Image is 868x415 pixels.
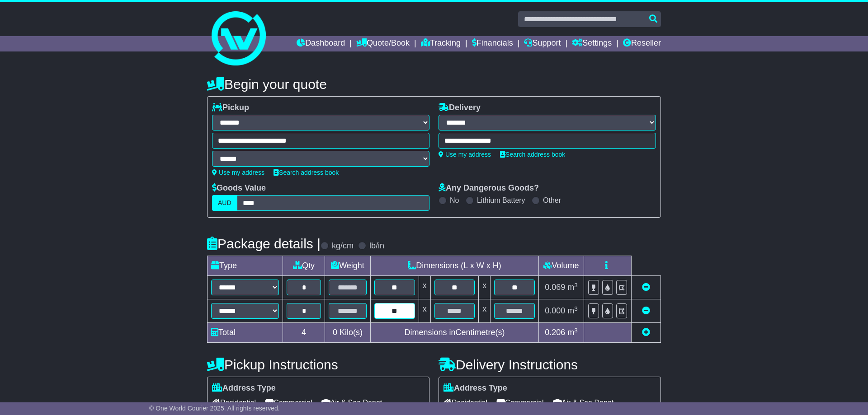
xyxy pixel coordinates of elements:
span: Residential [212,396,256,410]
label: Goods Value [212,183,266,193]
a: Tracking [421,36,461,51]
a: Settings [572,36,612,51]
td: Type [208,256,283,276]
span: Commercial [265,396,312,410]
a: Add new item [642,328,650,337]
span: © One World Courier 2025. All rights reserved. [149,405,280,412]
sup: 3 [574,282,578,289]
a: Dashboard [297,36,345,51]
span: Air & Sea Depot [553,396,614,410]
h4: Begin your quote [207,77,661,92]
a: Support [524,36,561,51]
td: Qty [283,256,325,276]
span: Residential [443,396,487,410]
a: Use my address [439,151,491,158]
td: 4 [283,323,325,343]
td: x [419,276,430,299]
td: x [479,299,491,323]
label: lb/in [369,241,384,251]
label: Address Type [212,383,276,393]
h4: Delivery Instructions [439,357,661,372]
a: Reseller [623,36,661,51]
label: Pickup [212,103,249,113]
span: Commercial [496,396,543,410]
a: Search address book [274,169,339,176]
span: m [567,306,578,315]
h4: Package details | [207,236,321,251]
label: AUD [212,195,237,211]
a: Quote/Book [356,36,410,51]
a: Remove this item [642,283,650,292]
label: Delivery [439,103,481,113]
a: Use my address [212,169,264,176]
td: Dimensions in Centimetre(s) [370,323,538,343]
span: m [567,328,578,337]
td: x [419,299,430,323]
span: 0.000 [545,306,565,315]
td: Total [208,323,283,343]
label: Any Dangerous Goods? [439,183,539,193]
a: Search address book [500,151,565,158]
td: Volume [538,256,584,276]
span: m [567,283,578,292]
a: Financials [472,36,513,51]
sup: 3 [574,305,578,312]
label: Other [543,196,561,205]
td: Kilo(s) [325,323,371,343]
label: kg/cm [332,241,354,251]
label: Address Type [443,383,507,393]
h4: Pickup Instructions [207,357,429,372]
span: 0.069 [545,283,565,292]
sup: 3 [574,327,578,334]
span: 0 [333,328,337,337]
td: x [479,276,491,299]
span: 0.206 [545,328,565,337]
span: Air & Sea Depot [321,396,382,410]
label: Lithium Battery [477,196,525,205]
td: Dimensions (L x W x H) [370,256,538,276]
td: Weight [325,256,371,276]
label: No [450,196,459,205]
a: Remove this item [642,306,650,315]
